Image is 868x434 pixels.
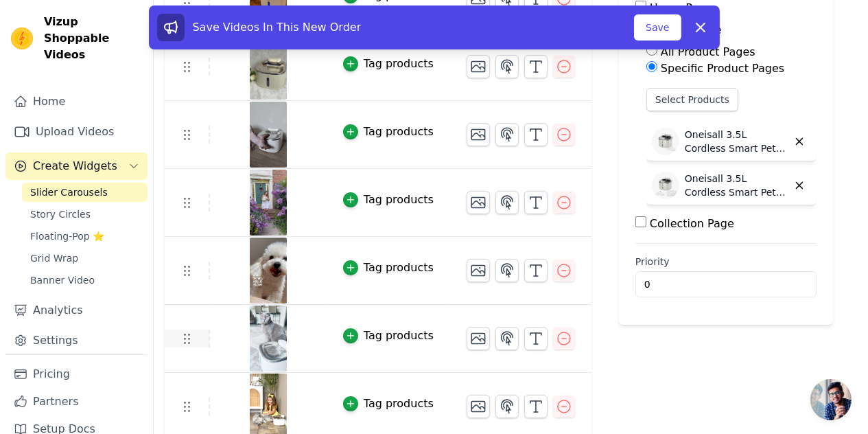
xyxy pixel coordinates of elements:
div: Tag products [364,260,434,276]
a: Analytics [5,297,148,324]
img: vizup-images-6924.jpg [249,170,288,236]
span: Grid Wrap [30,251,78,265]
img: vizup-images-70b3.jpg [249,34,288,100]
button: Save [634,14,681,41]
img: vizup-images-5fe5.jpg [249,306,288,372]
span: Save Videos In This New Order [193,21,362,34]
button: Change Thumbnail [467,123,490,146]
img: logo_orange.svg [22,22,33,33]
img: tab_domain_overview_orange.svg [56,81,67,92]
span: Banner Video [30,273,95,287]
a: Pricing [5,361,148,388]
div: Tag products [364,124,434,140]
span: Slider Carousels [30,185,108,199]
button: Tag products [343,396,434,412]
button: Change Thumbnail [467,191,490,214]
button: Delete widget [788,130,811,153]
div: Tag products [364,396,434,412]
button: Tag products [343,56,434,72]
p: Oneisall 3.5L Cordless Smart Pet Water Fountain White with 3PCS Filters [685,128,788,155]
a: Partners [5,388,148,415]
label: Collection Page [650,217,734,230]
div: v 4.0.25 [38,22,67,33]
label: Home Page [650,1,712,14]
button: Change Thumbnail [467,395,490,418]
span: Story Circles [30,207,91,221]
div: 关键词（按流量） [155,82,226,91]
a: Story Circles [22,205,148,224]
button: Change Thumbnail [467,327,490,350]
a: Banner Video [22,271,148,290]
a: Floating-Pop ⭐ [22,227,148,246]
a: Settings [5,327,148,354]
button: Tag products [343,260,434,276]
span: Create Widgets [33,158,117,174]
button: Delete widget [788,174,811,197]
img: Oneisall 3.5L Cordless Smart Pet Water Fountain White with 11 PCS Filters [652,172,679,199]
img: website_grey.svg [22,36,33,48]
button: Change Thumbnail [467,259,490,282]
button: Tag products [343,124,434,140]
span: Floating-Pop ⭐ [30,229,104,243]
button: Tag products [343,328,434,344]
button: Tag products [343,192,434,208]
img: vizup-images-c3cb.jpg [249,238,288,304]
p: Oneisall 3.5L Cordless Smart Pet Water Fountain White with 11 PCS Filters [685,172,788,199]
button: Select Products [646,88,738,111]
a: Slider Carousels [22,183,148,202]
div: 域名: [DOMAIN_NAME] [36,36,139,48]
img: Oneisall 3.5L Cordless Smart Pet Water Fountain White with 3PCS Filters [652,128,679,155]
img: tab_keywords_by_traffic_grey.svg [140,81,151,92]
a: Grid Wrap [22,249,148,268]
div: Tag products [364,192,434,208]
div: Tag products [364,56,434,72]
a: Upload Videos [5,118,148,146]
button: Create Widgets [5,152,148,180]
div: Tag products [364,328,434,344]
a: Home [5,88,148,115]
button: Change Thumbnail [467,55,490,78]
label: Priority [635,255,817,269]
div: 域名概述 [71,82,106,91]
img: vizup-images-505a.jpg [249,102,288,168]
label: Specific Product Pages [661,62,784,75]
a: 开放式聊天 [810,379,852,420]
